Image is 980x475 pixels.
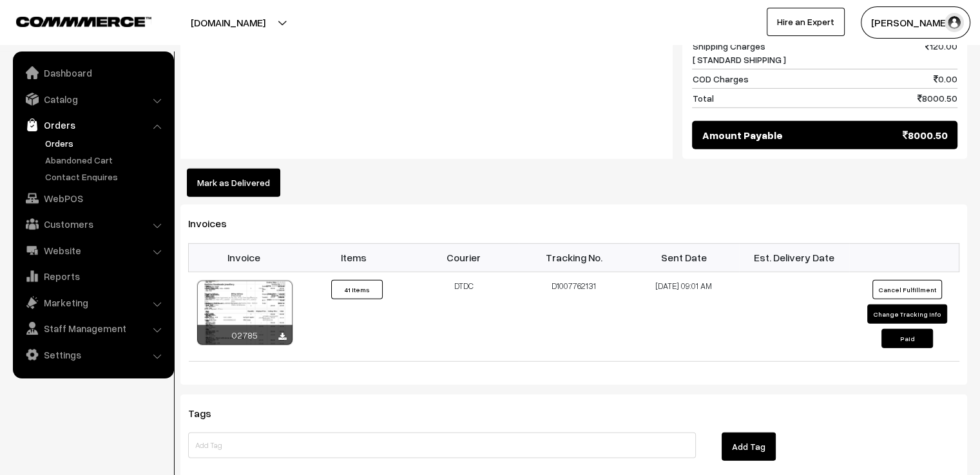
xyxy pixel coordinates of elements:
[189,243,299,272] th: Invoice
[872,280,942,299] button: Cancel Fulfillment
[722,433,776,461] button: Add Tag
[16,187,169,210] a: WebPOS
[16,212,169,236] a: Customers
[42,136,169,150] a: Orders
[739,243,849,272] th: Est. Delivery Date
[16,13,129,28] a: COMMMERCE
[146,6,311,39] button: [DOMAIN_NAME]
[408,272,519,361] td: DTDC
[197,325,293,345] div: 02785
[408,243,519,272] th: Courier
[903,127,948,143] span: 8000.50
[692,39,785,66] span: Shipping Charges [ STANDARD SHIPPING ]
[16,61,169,84] a: Dashboard
[298,243,408,272] th: Items
[767,8,845,36] a: Hire an Expert
[861,6,970,39] button: [PERSON_NAME]
[42,153,169,167] a: Abandoned Cart
[925,39,957,66] span: 120.00
[16,17,151,26] img: COMMMERCE
[881,329,933,348] button: Paid
[188,217,242,230] span: Invoices
[16,265,169,288] a: Reports
[692,91,713,105] span: Total
[188,407,227,420] span: Tags
[16,113,169,136] a: Orders
[519,272,629,361] td: D1007762131
[188,433,696,458] input: Add Tag
[519,243,629,272] th: Tracking No.
[629,243,739,272] th: Sent Date
[934,72,957,86] span: 0.00
[629,272,739,361] td: [DATE] 09:01 AM
[16,239,169,262] a: Website
[331,280,383,299] button: 41 Items
[16,291,169,314] a: Marketing
[918,91,957,105] span: 8000.50
[16,317,169,340] a: Staff Management
[16,343,169,366] a: Settings
[702,127,782,143] span: Amount Payable
[42,170,169,183] a: Contact Enquires
[16,88,169,111] a: Catalog
[692,72,748,86] span: COD Charges
[867,304,947,324] button: Change Tracking Info
[945,13,964,32] img: user
[187,169,280,197] button: Mark as Delivered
